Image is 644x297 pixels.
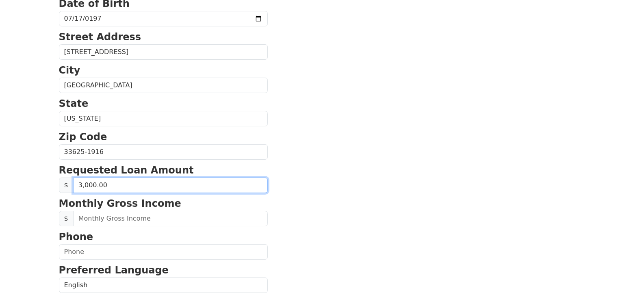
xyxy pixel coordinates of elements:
[59,31,141,43] strong: Street Address
[59,231,93,243] strong: Phone
[59,144,268,160] input: Zip Code
[73,178,268,193] input: 0.00
[59,78,268,93] input: City
[59,131,107,143] strong: Zip Code
[59,211,74,226] span: $
[59,98,89,109] strong: State
[59,44,268,60] input: Street Address
[59,65,80,76] strong: City
[73,211,268,226] input: Monthly Gross Income
[59,165,194,176] strong: Requested Loan Amount
[59,244,268,260] input: Phone
[59,178,74,193] span: $
[59,196,268,211] p: Monthly Gross Income
[59,264,169,276] strong: Preferred Language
